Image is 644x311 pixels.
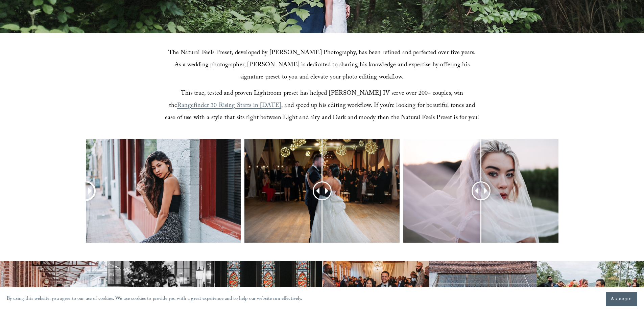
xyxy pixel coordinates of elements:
[611,296,632,303] span: Accept
[177,101,281,111] a: Rangefinder 30 Rising Starts in [DATE]
[606,292,637,306] button: Accept
[168,48,478,83] span: The Natural Feels Preset, developed by [PERSON_NAME] Photography, has been refined and perfected ...
[165,101,479,124] span: , and speed up his editing workflow. If you’re looking for beautiful tones and ease of use with a...
[169,89,465,111] span: This true, tested and proven Lightroom preset has helped [PERSON_NAME] IV serve over 200+ couples...
[7,294,303,304] p: By using this website, you agree to our use of cookies. We use cookies to provide you with a grea...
